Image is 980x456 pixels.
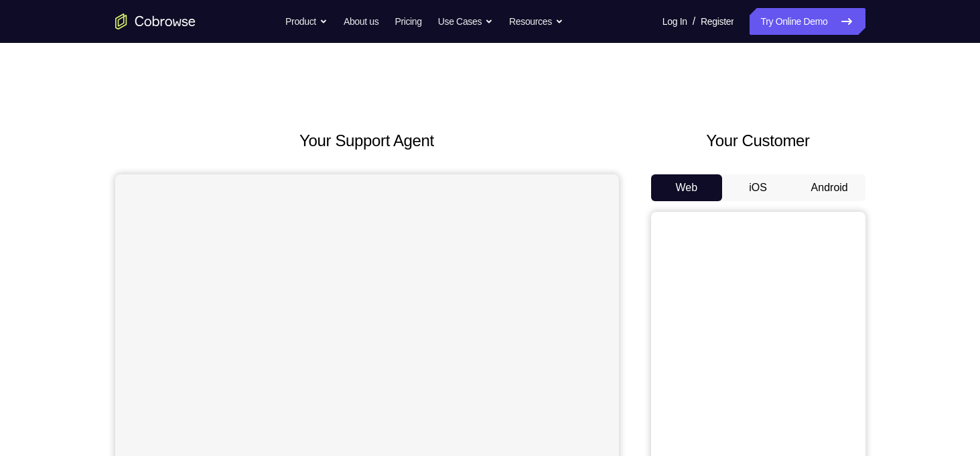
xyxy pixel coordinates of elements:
[693,13,695,30] span: /
[750,8,865,35] a: Try Online Demo
[115,129,619,153] h2: Your Support Agent
[115,13,196,30] a: Go to the home page
[794,174,865,201] button: Android
[662,8,687,35] a: Log In
[395,8,421,35] a: Pricing
[285,8,328,35] button: Product
[438,8,493,35] button: Use Cases
[509,8,563,35] button: Resources
[651,129,865,153] h2: Your Customer
[344,8,378,35] a: About us
[722,174,794,201] button: iOS
[701,8,733,35] a: Register
[651,174,723,201] button: Web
